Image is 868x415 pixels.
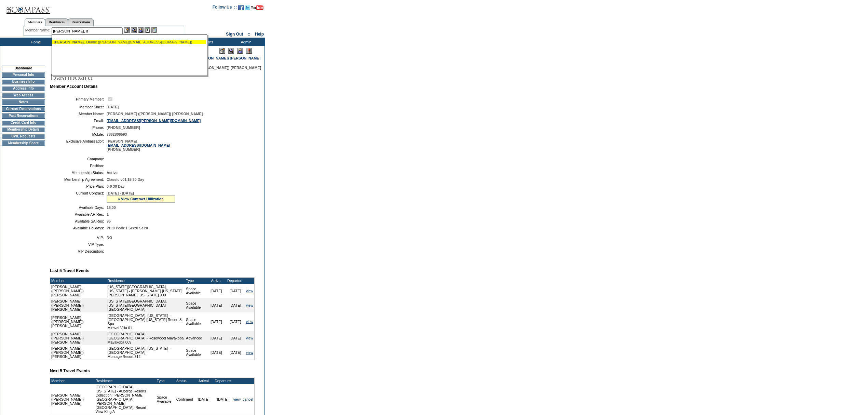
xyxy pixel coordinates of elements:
td: [DATE] [194,384,213,415]
img: Impersonate [237,48,243,54]
td: [GEOGRAPHIC_DATA], [US_STATE] - [GEOGRAPHIC_DATA] Montage Resort 312 [107,345,185,360]
span: Pri:0 Peak:1 Sec:0 Sel:0 [107,226,148,230]
a: Become our fan on Facebook [238,7,244,11]
td: Price Plan: [53,184,104,188]
td: [DATE] [207,284,226,298]
span: [PHONE_NUMBER] [107,125,140,130]
div: uane ([PERSON_NAME][EMAIL_ADDRESS][DOMAIN_NAME]) [54,40,204,44]
img: View Mode [228,48,234,54]
img: Become our fan on Facebook [238,5,244,10]
a: view [246,320,253,324]
td: [GEOGRAPHIC_DATA], [GEOGRAPHIC_DATA] - Rosewood Mayakoba Mayakoba 809 [107,331,185,345]
td: Position: [53,164,104,168]
td: Membership Share [2,140,45,146]
span: Classic v01.15 30 Day [107,177,144,182]
td: Space Available [185,345,206,360]
td: Space Available [156,384,175,415]
b: Member Account Details [50,84,98,89]
a: [EMAIL_ADDRESS][DOMAIN_NAME] [107,143,170,147]
td: Member [50,378,92,384]
td: Company: [53,157,104,161]
span: [PERSON_NAME], D [54,40,89,44]
td: Current Reservations [2,106,45,112]
td: Residence [107,278,185,284]
a: [PERSON_NAME] ([PERSON_NAME]) [PERSON_NAME] [164,56,260,60]
a: view [246,289,253,293]
img: Follow us on Twitter [245,5,250,10]
div: Member Name: [25,27,52,33]
td: Departure [213,378,232,384]
td: Type [185,278,206,284]
img: Log Concern/Member Elevation [246,48,252,54]
td: [US_STATE][GEOGRAPHIC_DATA], [US_STATE][GEOGRAPHIC_DATA] [GEOGRAPHIC_DATA] [107,298,185,312]
td: Available AR Res: [53,212,104,216]
td: Membership Details [2,127,45,132]
td: Status [175,378,194,384]
td: Member Name: [53,112,104,116]
b: Next 5 Travel Events [50,369,90,373]
td: [GEOGRAPHIC_DATA], [US_STATE] - Auberge Resorts Collection: [PERSON_NAME][GEOGRAPHIC_DATA] [PERSO... [94,384,155,415]
td: [DATE] [207,312,226,331]
img: b_edit.gif [124,27,130,33]
img: Impersonate [138,27,144,33]
a: » View Contract Utilization [118,197,164,201]
td: [DATE] [207,331,226,345]
a: Sign Out [226,32,243,37]
td: Space Available [185,298,206,312]
a: view [233,397,241,401]
td: Confirmed [175,384,194,415]
td: Notes [2,99,45,105]
td: Arrival [194,378,213,384]
td: [DATE] [207,298,226,312]
a: Members [25,18,45,26]
td: [DATE] [213,384,232,415]
td: Admin [226,38,265,46]
td: Available Holidays: [53,226,104,230]
td: Primary Member: [53,96,104,102]
span: Active [107,171,118,175]
a: [EMAIL_ADDRESS][PERSON_NAME][DOMAIN_NAME] [107,119,201,123]
img: b_calculator.gif [151,27,157,33]
span: [DATE] [107,105,119,109]
td: Business Info [2,79,45,84]
td: Available SA Res: [53,219,104,223]
img: Reservations [145,27,150,33]
span: NO [107,236,112,240]
span: 7862806593 [107,132,127,136]
td: Email: [53,119,104,123]
span: :: [248,32,250,37]
a: view [246,336,253,340]
a: cancel [243,397,253,401]
td: Residence [94,378,155,384]
td: Space Available [185,284,206,298]
a: Reservations [68,18,94,26]
span: [DATE] - [DATE] [107,191,134,195]
td: Phone: [53,125,104,130]
td: Credit Card Info [2,120,45,125]
td: Membership Status: [53,171,104,175]
img: View [131,27,137,33]
td: [DATE] [226,298,245,312]
td: [DATE] [226,331,245,345]
img: pgTtlDashboard.gif [50,70,186,83]
td: VIP Type: [53,242,104,246]
td: [US_STATE][GEOGRAPHIC_DATA], [US_STATE] - [PERSON_NAME] [US_STATE] [PERSON_NAME] [US_STATE] 900 [107,284,185,298]
td: Past Reservations [2,113,45,119]
a: Residences [45,18,68,26]
td: Space Available [185,312,206,331]
td: [PERSON_NAME] ([PERSON_NAME]) [PERSON_NAME] [50,345,107,360]
td: [PERSON_NAME] ([PERSON_NAME]) [PERSON_NAME] [50,312,107,331]
td: [PERSON_NAME] ([PERSON_NAME]) [PERSON_NAME] [50,284,107,298]
td: Current Contract: [53,191,104,203]
a: Follow us on Twitter [245,7,250,11]
td: Advanced [185,331,206,345]
b: Last 5 Travel Events [50,268,89,273]
td: CWL Requests [2,134,45,139]
td: Available Days: [53,205,104,210]
td: [DATE] [207,345,226,360]
td: Membership Agreement: [53,177,104,182]
td: Member [50,278,107,284]
a: view [246,303,253,307]
span: 15.00 [107,205,116,210]
td: VIP Description: [53,249,104,253]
